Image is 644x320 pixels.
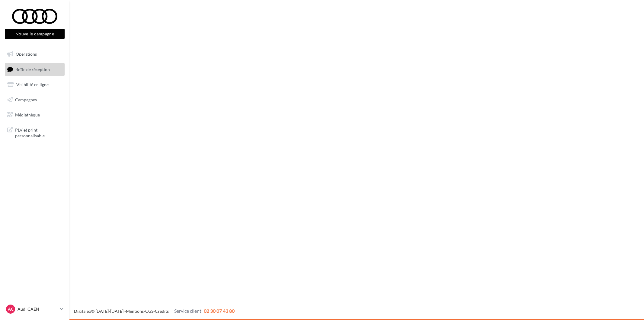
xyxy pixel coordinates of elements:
[16,51,37,57] span: Opérations
[8,306,14,312] span: AC
[16,82,49,87] span: Visibilité en ligne
[204,308,235,314] span: 02 30 07 43 80
[4,123,66,141] a: PLV et print personnalisable
[15,97,37,102] span: Campagnes
[5,29,65,39] button: Nouvelle campagne
[155,309,169,314] a: Crédits
[145,309,153,314] a: CGS
[15,112,40,117] span: Médiathèque
[4,78,66,91] a: Visibilité en ligne
[4,63,66,76] a: Boîte de réception
[174,308,201,314] span: Service client
[15,126,62,139] span: PLV et print personnalisable
[74,309,235,314] span: © [DATE]-[DATE] - - -
[15,67,50,72] span: Boîte de réception
[126,309,144,314] a: Mentions
[4,48,66,60] a: Opérations
[5,303,65,315] a: AC Audi CAEN
[74,309,91,314] a: Digitaleo
[18,306,58,312] p: Audi CAEN
[4,93,66,106] a: Campagnes
[4,109,66,121] a: Médiathèque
